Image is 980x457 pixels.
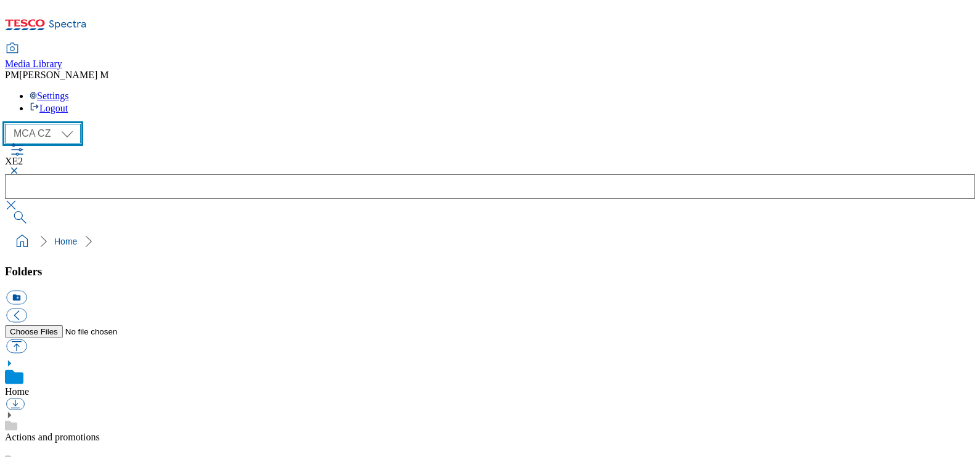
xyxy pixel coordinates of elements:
span: [PERSON_NAME] M [19,70,108,80]
span: Media Library [5,59,62,69]
a: Logout [30,103,68,113]
span: PM [5,70,19,80]
a: Media Library [5,44,62,70]
a: Home [54,237,77,246]
nav: breadcrumb [5,230,975,253]
a: Home [5,386,29,397]
a: Actions and promotions [5,432,100,442]
a: Settings [30,91,69,101]
a: home [12,232,32,251]
h3: Folders [5,265,975,278]
span: XE2 [5,156,23,166]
